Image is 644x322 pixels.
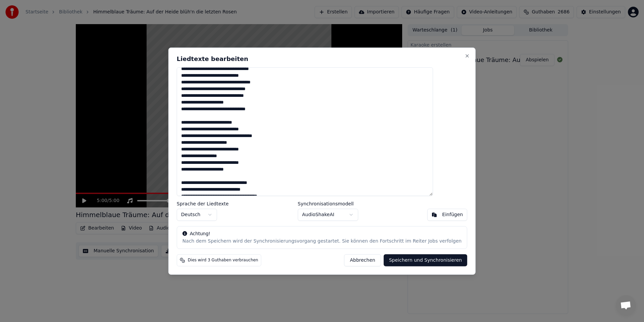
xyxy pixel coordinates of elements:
div: Achtung! [182,231,462,237]
button: Einfügen [427,209,467,221]
span: Dies wird 3 Guthaben verbrauchen [188,258,258,263]
label: Sprache der Liedtexte [177,201,229,206]
button: Speichern und Synchronisieren [384,254,468,266]
button: Abbrechen [344,254,381,266]
label: Synchronisationsmodell [298,201,358,206]
h2: Liedtexte bearbeiten [177,56,467,62]
div: Nach dem Speichern wird der Synchronisierungsvorgang gestartet. Sie können den Fortschritt im Rei... [182,238,462,245]
div: Einfügen [442,211,463,218]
